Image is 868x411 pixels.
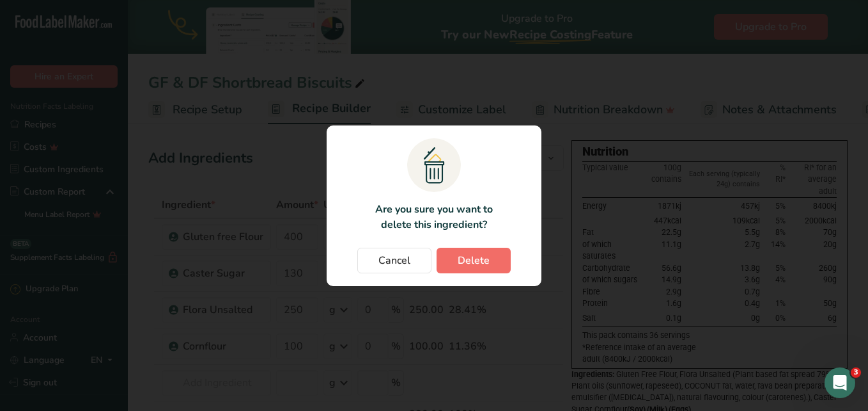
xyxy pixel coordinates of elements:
[368,202,500,232] p: Are you sure you want to delete this ingredient?
[825,367,855,398] iframe: Intercom live chat
[437,248,511,273] button: Delete
[851,367,861,378] span: 3
[357,248,431,273] button: Cancel
[458,253,490,268] span: Delete
[378,253,410,268] span: Cancel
